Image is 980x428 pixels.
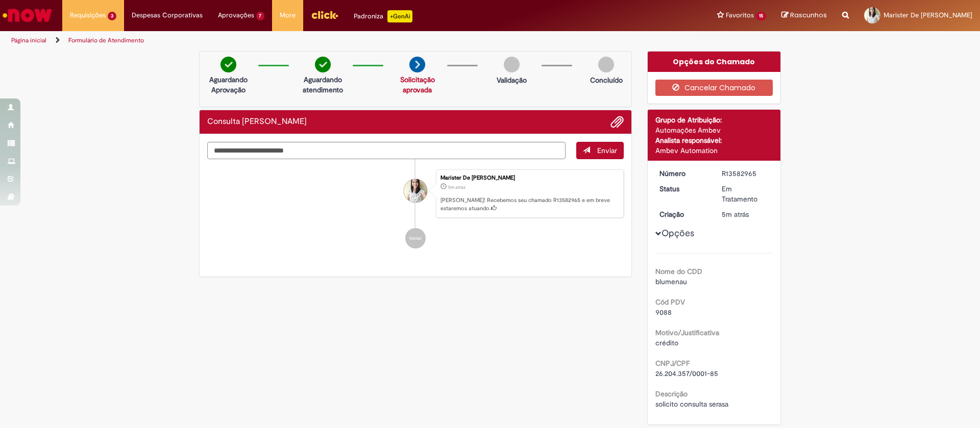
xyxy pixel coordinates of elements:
[400,75,435,94] a: Solicitação aprovada
[8,31,646,50] ul: Trilhas de página
[655,115,773,125] div: Grupo de Atribuição:
[790,10,827,20] span: Rascunhos
[655,369,718,378] span: 26.204.357/0001-85
[652,168,715,179] dt: Número
[655,389,688,398] b: Descrição
[655,297,685,307] b: Cód PDV
[70,10,106,20] span: Requisições
[655,145,773,156] div: Ambev Automation
[207,117,307,127] h2: Consulta Serasa Histórico de tíquete
[207,169,624,218] li: Marister De Jesus Saraiva Da Silva
[280,10,296,20] span: More
[448,184,465,190] time: 30/09/2025 16:46:59
[648,52,781,72] div: Opções do Chamado
[722,210,749,219] span: 5m atrás
[207,159,624,259] ul: Histórico de tíquete
[598,57,614,72] img: img-circle-grey.png
[722,209,769,219] div: 30/09/2025 16:46:59
[207,142,566,159] textarea: Digite sua mensagem aqui...
[448,184,465,190] span: 5m atrás
[440,196,618,212] p: [PERSON_NAME]! Recebemos seu chamado R13582965 e em breve estaremos atuando.
[576,142,624,159] button: Enviar
[722,184,769,204] div: Em Tratamento
[132,10,203,20] span: Despesas Corporativas
[354,10,412,22] div: Padroniza
[655,125,773,135] div: Automações Ambev
[204,74,253,95] p: Aguardando Aprovação
[440,175,618,181] div: Marister De [PERSON_NAME]
[387,10,412,22] p: +GenAi
[504,57,520,72] img: img-circle-grey.png
[404,179,427,203] div: Marister De Jesus Saraiva Da Silva
[726,10,754,20] span: Favoritos
[781,11,827,20] a: Rascunhos
[722,168,769,179] div: R13582965
[218,10,254,20] span: Aprovações
[655,399,728,409] span: solicito consulta serasa
[655,267,702,276] b: Nome do CDD
[108,12,116,20] span: 3
[652,209,715,219] dt: Criação
[610,115,624,129] button: Adicionar anexos
[655,308,672,317] span: 9088
[655,80,773,96] button: Cancelar Chamado
[722,210,749,219] time: 30/09/2025 16:46:59
[68,36,144,44] a: Formulário de Atendimento
[220,57,236,72] img: check-circle-green.png
[655,135,773,145] div: Analista responsável:
[655,328,719,337] b: Motivo/Justificativa
[497,75,527,85] p: Validação
[298,74,348,95] p: Aguardando atendimento
[11,36,46,44] a: Página inicial
[256,12,265,20] span: 7
[590,75,623,85] p: Concluído
[311,7,338,22] img: click_logo_yellow_360x200.png
[884,11,972,19] span: Marister De [PERSON_NAME]
[315,57,331,72] img: check-circle-green.png
[652,184,715,194] dt: Status
[597,146,617,155] span: Enviar
[655,359,690,368] b: CNPJ/CPF
[655,277,687,286] span: blumenau
[409,57,425,72] img: arrow-next.png
[1,5,54,26] img: ServiceNow
[655,338,678,347] span: crédito
[756,12,766,20] span: 15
